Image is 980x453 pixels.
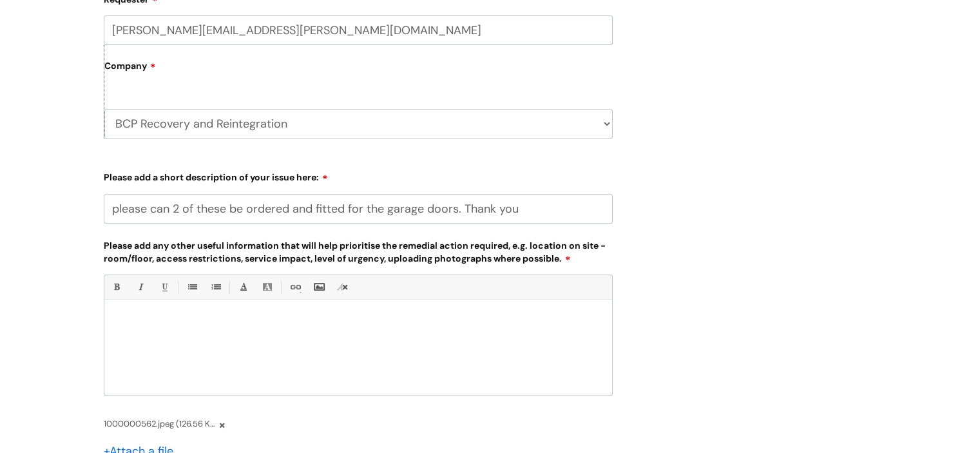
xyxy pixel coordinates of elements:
a: Remove formatting (Ctrl-\) [334,279,351,295]
label: Company [104,56,613,85]
a: Bold (Ctrl-B) [108,279,124,295]
a: Link [287,279,303,295]
a: Insert Image... [311,279,327,295]
a: Italic (Ctrl-I) [132,279,148,295]
a: Font Color [235,279,251,295]
a: 1. Ordered List (Ctrl-Shift-8) [207,279,224,295]
input: Email [104,15,613,45]
span: 1000000562.jpeg (126.56 KB ) - [104,416,216,431]
a: Back Color [259,279,275,295]
label: Please add a short description of your issue here: [104,168,613,183]
label: Please add any other useful information that will help prioritise the remedial action required, e... [104,238,613,264]
a: • Unordered List (Ctrl-Shift-7) [184,279,200,295]
a: Underline(Ctrl-U) [156,279,172,295]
